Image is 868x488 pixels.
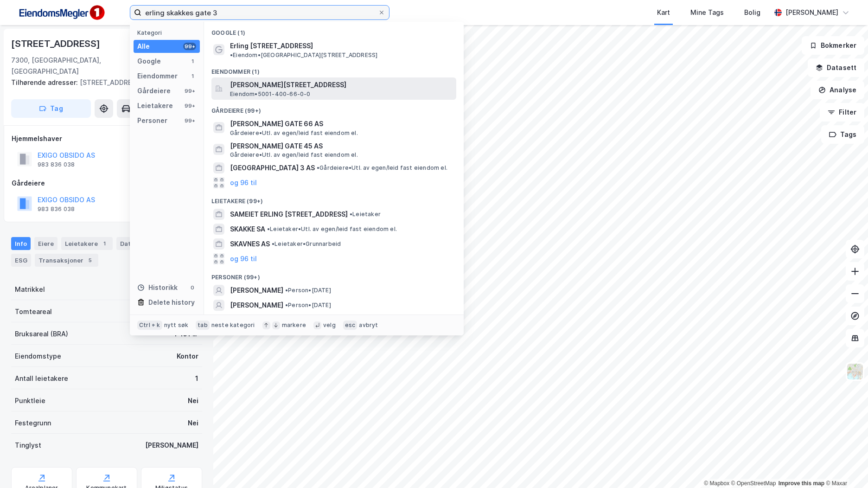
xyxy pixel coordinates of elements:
[690,7,724,18] div: Mine Tags
[137,115,167,126] div: Personer
[230,90,311,98] span: Eiendom • 5001-400-66-0-0
[230,162,315,173] span: [GEOGRAPHIC_DATA] 3 AS
[12,178,202,189] div: Gårdeiere
[100,239,109,248] div: 1
[35,254,98,267] div: Transaksjoner
[350,211,381,218] span: Leietaker
[230,51,233,58] span: •
[15,395,45,406] div: Punktleie
[343,321,357,330] div: esc
[204,190,464,207] div: Leietakere (99+)
[230,118,453,129] span: [PERSON_NAME] GATE 66 AS
[821,125,864,144] button: Tags
[11,55,152,77] div: 7300, [GEOGRAPHIC_DATA], [GEOGRAPHIC_DATA]
[230,285,283,296] span: [PERSON_NAME]
[272,240,274,247] span: •
[317,164,319,171] span: •
[267,225,270,232] span: •
[196,321,210,330] div: tab
[230,209,348,220] span: SAMEIET ERLING [STREET_ADDRESS]
[137,56,161,67] div: Google
[230,253,257,264] button: og 96 til
[15,328,68,340] div: Bruksareal (BRA)
[137,100,173,111] div: Leietakere
[148,297,195,308] div: Delete history
[141,6,378,19] input: Søk på adresse, matrikkel, gårdeiere, leietakere eller personer
[183,43,196,50] div: 99+
[38,205,75,213] div: 983 836 038
[137,85,171,96] div: Gårdeiere
[15,351,61,362] div: Eiendomstype
[285,302,331,309] span: Person • [DATE]
[230,129,358,137] span: Gårdeiere • Utl. av egen/leid fast eiendom el.
[195,373,198,384] div: 1
[188,395,198,406] div: Nei
[137,29,200,36] div: Kategori
[137,282,178,293] div: Historikk
[15,417,51,429] div: Festegrunn
[282,321,306,329] div: markere
[183,102,196,109] div: 99+
[230,177,257,188] button: og 96 til
[657,7,670,18] div: Kart
[846,363,864,380] img: Z
[704,480,729,487] a: Mapbox
[189,72,196,80] div: 1
[230,51,377,59] span: Eiendom • [GEOGRAPHIC_DATA][STREET_ADDRESS]
[188,417,198,429] div: Nei
[230,300,283,311] span: [PERSON_NAME]
[204,100,464,116] div: Gårdeiere (99+)
[177,351,198,362] div: Kontor
[204,61,464,77] div: Eiendommer (1)
[744,7,760,18] div: Bolig
[145,440,198,451] div: [PERSON_NAME]
[183,117,196,124] div: 99+
[11,36,102,51] div: [STREET_ADDRESS]
[230,141,453,152] span: [PERSON_NAME] GATE 45 AS
[12,133,202,144] div: Hjemmelshaver
[11,254,31,267] div: ESG
[189,284,196,291] div: 0
[230,40,313,51] span: Erling [STREET_ADDRESS]
[230,224,265,235] span: SKAKKE SA
[34,237,57,250] div: Eiere
[359,321,378,329] div: avbryt
[11,78,80,86] span: Tilhørende adresser:
[11,77,195,88] div: [STREET_ADDRESS]
[15,284,45,295] div: Matrikkel
[15,440,41,451] div: Tinglyst
[230,238,270,250] span: SKAVNES AS
[272,240,341,248] span: Leietaker • Grunnarbeid
[230,79,453,90] span: [PERSON_NAME][STREET_ADDRESS]
[15,2,108,23] img: F4PB6Px+NJ5v8B7XTbfpPpyloAAAAASUVORK5CYII=
[15,306,52,317] div: Tomteareal
[61,237,113,250] div: Leietakere
[731,480,776,487] a: OpenStreetMap
[204,266,464,283] div: Personer (99+)
[211,321,255,329] div: neste kategori
[11,237,31,250] div: Info
[285,302,288,308] span: •
[822,443,868,488] div: Kontrollprogram for chat
[350,211,352,218] span: •
[137,71,178,82] div: Eiendommer
[822,443,868,488] iframe: Chat Widget
[820,103,864,122] button: Filter
[230,151,358,159] span: Gårdeiere • Utl. av egen/leid fast eiendom el.
[285,287,331,294] span: Person • [DATE]
[779,480,824,487] a: Improve this map
[116,237,151,250] div: Datasett
[267,225,397,233] span: Leietaker • Utl. av egen/leid fast eiendom el.
[808,58,864,77] button: Datasett
[38,161,75,168] div: 983 836 038
[802,36,864,55] button: Bokmerker
[137,41,150,52] div: Alle
[189,58,196,65] div: 1
[317,164,447,172] span: Gårdeiere • Utl. av egen/leid fast eiendom el.
[285,287,288,294] span: •
[137,321,162,330] div: Ctrl + k
[323,321,336,329] div: velg
[85,256,95,265] div: 5
[204,22,464,39] div: Google (1)
[183,87,196,95] div: 99+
